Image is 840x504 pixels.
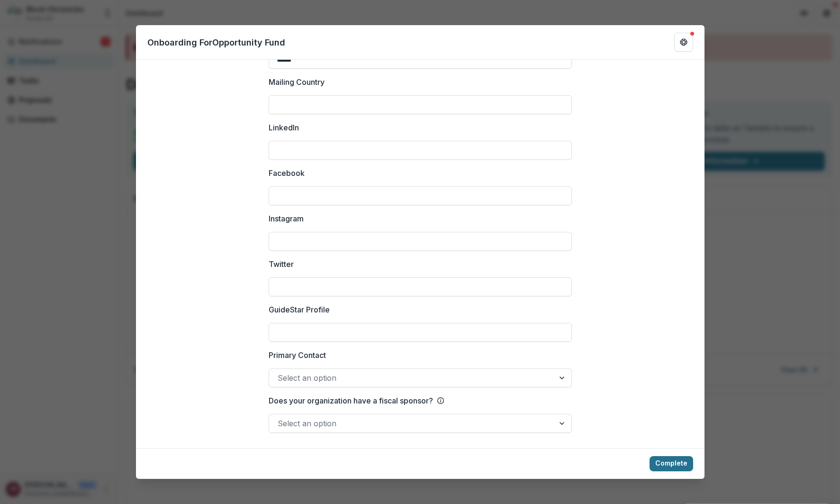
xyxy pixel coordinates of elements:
[650,456,693,471] button: Complete
[674,33,693,52] button: Get Help
[269,349,326,361] p: Primary Contact
[269,122,299,133] p: LinkedIn
[269,395,433,406] p: Does your organization have a fiscal sponsor?
[269,167,305,179] p: Facebook
[269,76,325,88] p: Mailing Country
[269,304,330,315] p: GuideStar Profile
[269,213,304,224] p: Instagram
[269,258,294,270] p: Twitter
[147,36,285,49] p: Onboarding For Opportunity Fund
